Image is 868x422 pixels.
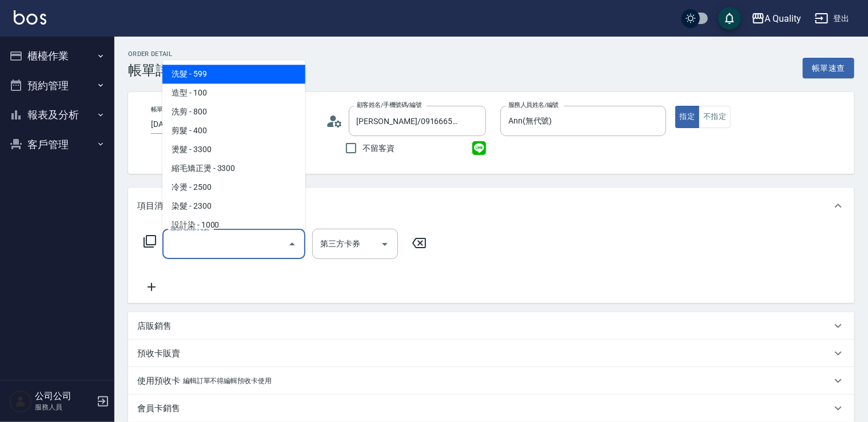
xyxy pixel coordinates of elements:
[699,106,731,128] button: 不指定
[472,141,486,155] img: line_icon
[14,10,46,25] img: Logo
[151,115,242,134] input: YYYY/MM/DD hh:mm
[162,102,305,121] span: 洗剪 - 800
[675,106,700,128] button: 指定
[357,101,422,109] label: 顧客姓名/手機號碼/編號
[162,216,305,234] span: 設計染 - 1000
[508,101,559,109] label: 服務人員姓名/編號
[162,121,305,140] span: 剪髮 - 400
[765,11,802,26] div: A Quality
[5,100,110,130] button: 報表及分析
[283,235,301,253] button: Close
[810,8,854,29] button: 登出
[137,375,180,387] p: 使用預收卡
[376,235,394,253] button: Open
[128,312,854,340] div: 店販銷售
[162,178,305,197] span: 冷燙 - 2500
[747,7,806,30] button: A Quality
[137,320,172,332] p: 店販銷售
[137,348,180,360] p: 預收卡販賣
[128,340,854,367] div: 預收卡販賣
[137,200,172,212] p: 項目消費
[128,367,854,395] div: 使用預收卡編輯訂單不得編輯預收卡使用
[9,390,32,413] img: Person
[128,224,854,303] div: 項目消費
[5,71,110,101] button: 預約管理
[183,375,272,387] p: 編輯訂單不得編輯預收卡使用
[35,391,93,402] h5: 公司公司
[151,105,175,114] label: 帳單日期
[803,58,854,79] button: 帳單速查
[162,159,305,178] span: 縮毛矯正燙 - 3300
[128,188,854,224] div: 項目消費
[5,41,110,71] button: 櫃檯作業
[128,50,183,58] h2: Order detail
[128,395,854,422] div: 會員卡銷售
[35,402,93,412] p: 服務人員
[162,140,305,159] span: 燙髮 - 3300
[718,7,741,30] button: save
[162,83,305,102] span: 造型 - 100
[137,403,180,415] p: 會員卡銷售
[5,130,110,160] button: 客戶管理
[128,62,183,78] h3: 帳單詳細
[162,65,305,83] span: 洗髮 - 599
[363,142,395,154] span: 不留客資
[162,197,305,216] span: 染髮 - 2300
